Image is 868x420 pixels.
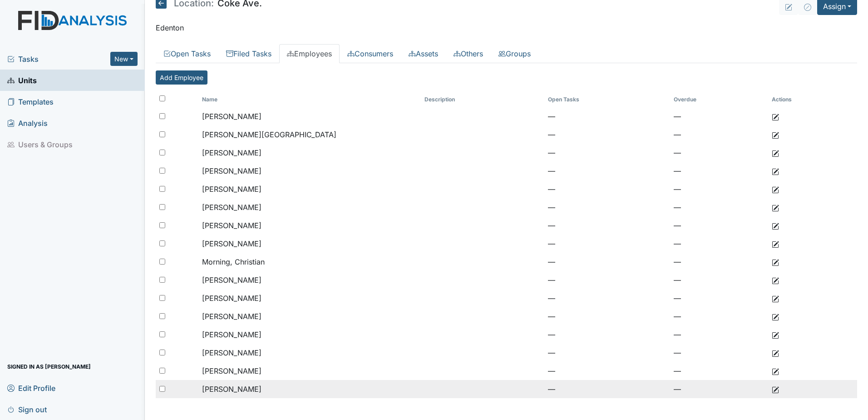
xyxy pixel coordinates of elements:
td: — [670,289,768,307]
p: Edenton [156,22,857,33]
td: — [670,325,768,344]
td: — [670,162,768,180]
span: [PERSON_NAME] [202,203,261,212]
td: — [670,107,768,125]
div: Employees [156,70,857,405]
span: [PERSON_NAME] [202,312,261,321]
a: Add Employee [156,70,207,85]
span: Analysis [7,116,48,130]
td: — [544,362,671,380]
a: Others [446,44,491,63]
span: Edit Profile [7,381,55,395]
td: — [544,380,671,398]
span: Morning, Christian [202,257,265,266]
td: — [544,144,671,162]
button: New [110,52,138,66]
span: [PERSON_NAME] [202,348,261,357]
span: [PERSON_NAME] [202,166,261,175]
td: — [544,253,671,271]
a: Consumers [340,44,401,63]
th: Toggle SortBy [198,92,421,107]
td: — [670,144,768,162]
td: — [670,307,768,325]
span: [PERSON_NAME] [202,275,261,285]
th: Toggle SortBy [544,92,671,107]
td: — [670,271,768,289]
td: — [544,162,671,180]
span: [PERSON_NAME] [202,385,261,394]
th: Toggle SortBy [421,92,544,107]
span: [PERSON_NAME] [202,185,261,194]
span: [PERSON_NAME] [202,148,261,157]
span: Templates [7,95,54,109]
td: — [544,325,671,344]
td: — [670,253,768,271]
td: — [670,125,768,144]
a: Assets [401,44,446,63]
td: — [670,216,768,235]
span: [PERSON_NAME] [202,330,261,339]
td: — [544,125,671,144]
td: — [544,107,671,125]
td: — [544,216,671,235]
td: — [670,198,768,216]
td: — [544,307,671,325]
span: [PERSON_NAME] [202,294,261,303]
td: — [544,198,671,216]
span: [PERSON_NAME] [202,221,261,230]
input: Toggle All Rows Selected [159,95,165,101]
td: — [670,344,768,362]
span: Units [7,73,37,87]
a: Open Tasks [156,44,218,63]
a: Tasks [7,54,110,65]
a: Employees [279,44,340,63]
td: — [544,344,671,362]
span: [PERSON_NAME] [202,112,261,121]
a: Groups [491,44,538,63]
td: — [670,180,768,198]
span: Sign out [7,402,47,416]
td: — [670,380,768,398]
td: — [544,289,671,307]
span: [PERSON_NAME] [202,239,261,248]
a: Filed Tasks [218,44,279,63]
td: — [670,362,768,380]
span: [PERSON_NAME][GEOGRAPHIC_DATA] [202,130,336,139]
td: — [544,271,671,289]
span: Signed in as [PERSON_NAME] [7,360,91,374]
span: [PERSON_NAME] [202,366,261,375]
td: — [544,180,671,198]
th: Actions [768,92,857,107]
td: — [544,235,671,253]
td: — [670,235,768,253]
th: Toggle SortBy [670,92,768,107]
